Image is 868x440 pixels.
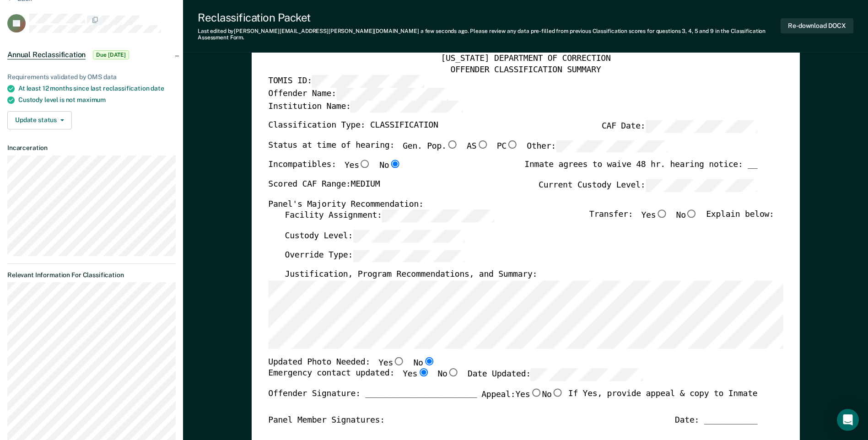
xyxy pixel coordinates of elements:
[7,144,176,152] dt: Incarceration
[447,369,459,377] input: No
[268,100,463,113] label: Institution Name:
[417,369,429,377] input: Yes
[268,388,757,415] div: Offender Signature: _______________________ If Yes, provide appeal & copy to Inmate
[437,369,459,381] label: No
[359,160,371,168] input: Yes
[345,160,371,172] label: Yes
[268,120,438,132] label: Classification Type: CLASSIFICATION
[641,209,668,222] label: Yes
[413,357,435,369] label: No
[515,388,542,400] label: Yes
[403,369,429,381] label: Yes
[198,11,781,24] div: Reclassification Packet
[268,87,448,100] label: Offender Name:
[837,409,859,431] div: Open Intercom Messenger
[198,28,781,41] div: Last edited by [PERSON_NAME][EMAIL_ADDRESS][PERSON_NAME][DOMAIN_NAME] . Please review any data pr...
[781,18,853,33] button: Re-download DOCX
[285,209,494,222] label: Facility Assignment:
[350,100,463,113] input: Institution Name:
[423,357,435,365] input: No
[531,369,643,381] input: Date Updated:
[389,160,401,168] input: No
[467,140,488,152] label: AS
[481,388,564,408] label: Appeal:
[524,160,757,179] div: Inmate agrees to waive 48 hr. hearing notice: __
[93,50,129,59] span: Due [DATE]
[496,140,518,152] label: PC
[268,54,783,64] div: [US_STATE] DEPARTMENT OF CORRECTION
[675,415,757,426] div: Date: ___________
[353,230,465,242] input: Custody Level:
[382,209,494,222] input: Facility Assignment:
[539,179,757,191] label: Current Custody Level:
[268,140,668,160] div: Status at time of hearing:
[378,357,405,369] label: Yes
[551,388,563,397] input: No
[556,140,668,152] input: Other:
[476,140,488,148] input: AS
[268,415,385,426] div: Panel Member Signatures:
[285,249,465,262] label: Override Type:
[268,179,380,191] label: Scored CAF Range: MEDIUM
[77,96,106,103] span: maximum
[530,388,542,397] input: Yes
[285,230,465,242] label: Custody Level:
[312,75,424,87] input: TOMIS ID:
[393,357,405,365] input: Yes
[379,160,401,172] label: No
[7,50,86,59] span: Annual Reclassification
[268,64,783,75] div: OFFENDER CLASSIFICATION SUMMARY
[676,209,697,222] label: No
[527,140,668,152] label: Other:
[268,369,643,389] div: Emergency contact updated:
[446,140,458,148] input: Gen. Pop.
[151,85,164,92] span: date
[7,111,72,129] button: Update status
[18,96,176,104] div: Custody level is not
[645,179,757,191] input: Current Custody Level:
[18,85,176,92] div: At least 12 months since last reclassification
[7,73,176,81] div: Requirements validated by OMS data
[403,140,458,152] label: Gen. Pop.
[268,199,757,210] div: Panel's Majority Recommendation:
[421,28,468,34] span: a few seconds ago
[285,269,537,280] label: Justification, Program Recommendations, and Summary:
[542,388,563,400] label: No
[468,369,643,381] label: Date Updated:
[602,120,757,132] label: CAF Date:
[268,357,435,369] div: Updated Photo Needed:
[645,120,757,132] input: CAF Date:
[268,160,401,179] div: Incompatibles:
[268,75,424,87] label: TOMIS ID:
[336,87,448,100] input: Offender Name:
[686,209,698,218] input: No
[589,209,774,230] div: Transfer: Explain below:
[7,271,176,279] dt: Relevant Information For Classification
[656,209,668,218] input: Yes
[507,140,518,148] input: PC
[353,249,465,262] input: Override Type:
